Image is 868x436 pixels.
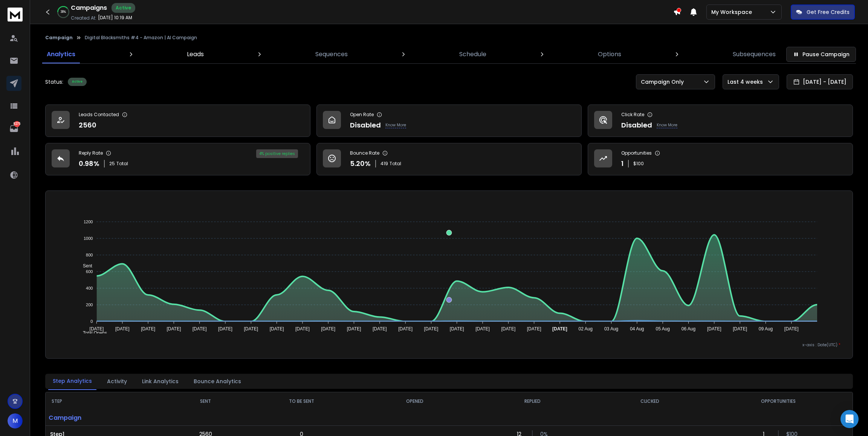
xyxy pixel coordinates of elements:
button: Campaign [45,35,73,41]
span: Total Opens [77,330,107,336]
p: Analytics [47,50,75,59]
th: CLICKED [596,392,704,410]
p: Last 4 weeks [727,78,766,86]
p: Bounce Rate [350,150,379,156]
p: Leads Contacted [79,112,119,118]
tspan: [DATE] [373,326,387,332]
tspan: 1000 [84,236,93,241]
tspan: 02 Aug [579,326,593,332]
button: Step Analytics [48,373,96,390]
tspan: [DATE] [244,326,258,332]
a: Open RateDisabledKnow More [316,104,582,137]
th: TO BE SENT [242,392,361,410]
tspan: 800 [86,253,93,257]
span: 419 [381,161,388,167]
p: Click Rate [621,112,644,118]
div: Active [68,78,87,86]
tspan: [DATE] [90,326,104,332]
tspan: [DATE] [707,326,721,332]
th: STEP [46,392,169,410]
p: Options [598,50,621,59]
th: REPLIED [469,392,596,410]
p: 2560 [79,120,96,130]
div: 4 % positive replies [256,149,298,158]
span: Total [390,161,401,167]
tspan: 400 [86,286,93,290]
p: [DATE] 10:19 AM [98,15,132,21]
tspan: [DATE] [295,326,310,332]
p: Status: [45,78,63,86]
a: Bounce Rate5.20%419Total [316,143,582,175]
tspan: [DATE] [527,326,541,332]
p: Schedule [459,50,486,59]
p: 5.20 % [350,158,371,169]
tspan: [DATE] [733,326,747,332]
tspan: 0 [90,319,93,324]
p: Campaign [46,410,169,425]
p: Disabled [621,120,652,130]
p: Created At: [71,15,96,21]
tspan: 03 Aug [604,326,618,332]
p: $ 100 [633,161,644,167]
div: Active [112,3,135,13]
tspan: [DATE] [450,326,464,332]
button: Pause Campaign [786,47,856,62]
span: Total [116,161,128,167]
a: Analytics [42,45,80,63]
p: 38 % [61,10,66,14]
tspan: 600 [86,269,93,274]
p: Know More [657,122,677,128]
p: Get Free Credits [807,8,850,16]
button: M [8,413,23,428]
a: Leads [182,45,208,63]
tspan: [DATE] [347,326,361,332]
a: Reply Rate0.98%25Total4% positive replies [45,143,310,175]
p: 1 [621,158,623,169]
p: Opportunities [621,150,652,156]
tspan: 200 [86,302,93,307]
img: logo [8,8,23,21]
button: Activity [102,373,131,390]
tspan: 1200 [84,220,93,224]
th: OPENED [361,392,469,410]
tspan: [DATE] [475,326,490,332]
p: Digital Blacksmiths #4 - Amazon | AI Campaign [85,35,197,41]
tspan: 06 Aug [682,326,695,332]
p: x-axis : Date(UTC) [58,342,840,348]
tspan: [DATE] [424,326,439,332]
div: Open Intercom Messenger [840,410,859,428]
a: Sequences [311,45,352,63]
a: Schedule [455,45,491,63]
p: Campaign Only [641,78,687,86]
button: Link Analytics [138,373,183,390]
tspan: 04 Aug [630,326,644,332]
button: [DATE] - [DATE] [787,74,853,89]
p: My Workspace [711,8,755,16]
tspan: [DATE] [501,326,515,332]
tspan: 09 Aug [759,326,773,332]
p: Subsequences [733,50,776,59]
tspan: [DATE] [270,326,284,332]
button: Bounce Analytics [189,373,246,390]
a: Opportunities1$100 [588,143,853,175]
tspan: [DATE] [218,326,232,332]
tspan: [DATE] [141,326,155,332]
th: OPPORTUNITIES [704,392,853,410]
span: Sent [77,263,92,269]
tspan: 05 Aug [656,326,670,332]
tspan: [DATE] [784,326,799,332]
a: Leads Contacted2560 [45,104,310,137]
a: 8275 [6,121,21,136]
tspan: [DATE] [321,326,335,332]
tspan: [DATE] [193,326,207,332]
p: Leads [187,50,204,59]
p: Disabled [350,120,381,130]
p: Open Rate [350,112,374,118]
button: Get Free Credits [791,5,855,20]
p: Sequences [315,50,348,59]
p: Reply Rate [79,150,103,156]
a: Click RateDisabledKnow More [588,104,853,137]
tspan: [DATE] [398,326,413,332]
